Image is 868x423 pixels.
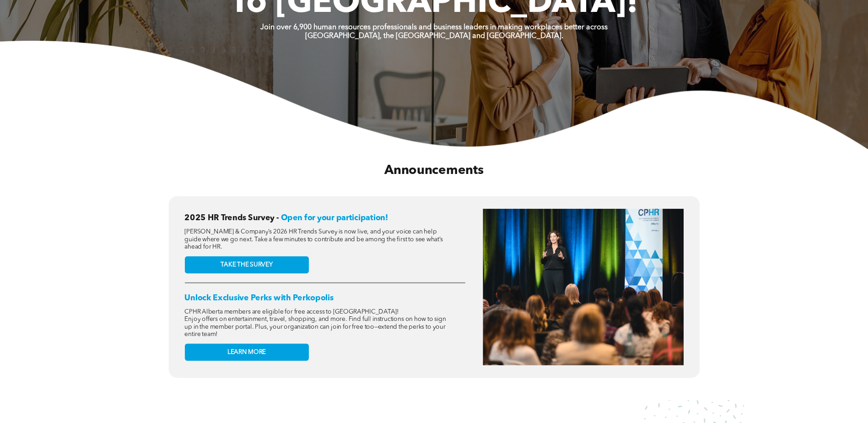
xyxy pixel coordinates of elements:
[221,261,272,268] span: TAKE THE SURVEY
[281,214,388,222] span: Open for your participation!
[184,343,308,361] a: LEARN MORE
[184,228,442,249] span: [PERSON_NAME] & Company’s 2026 HR Trends Survey is now live, and your voice can help guide where ...
[184,214,279,222] span: 2025 HR Trends Survey -
[384,164,484,177] span: Announcements
[260,24,608,31] strong: Join over 6,900 human resources professionals and business leaders in making workplaces better ac...
[184,309,399,315] span: CPHR Alberta members are eligible for free access to [GEOGRAPHIC_DATA]!
[184,294,333,302] span: Unlock Exclusive Perks with Perkopolis
[184,316,446,337] span: Enjoy offers on entertainment, travel, shopping, and more. Find full instructions on how to sign ...
[227,348,266,356] span: LEARN MORE
[184,256,308,273] a: TAKE THE SURVEY
[305,33,563,40] strong: [GEOGRAPHIC_DATA], the [GEOGRAPHIC_DATA] and [GEOGRAPHIC_DATA].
